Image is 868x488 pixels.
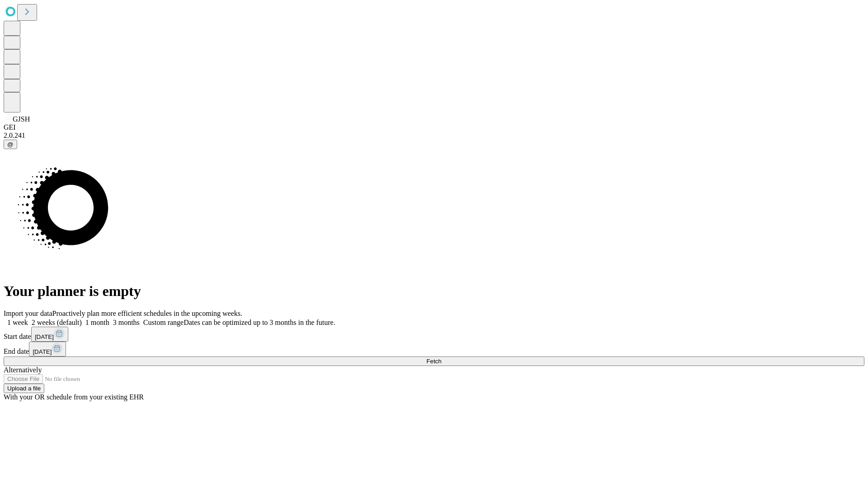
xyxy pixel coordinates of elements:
button: [DATE] [29,342,66,357]
div: Start date [4,327,864,342]
span: Dates can be optimized up to 3 months in the future. [184,319,335,326]
button: @ [4,140,17,149]
button: [DATE] [31,327,68,342]
div: GEI [4,123,864,131]
span: 1 week [7,319,28,326]
span: Fetch [426,358,441,365]
div: 2.0.241 [4,131,864,140]
span: Proactively plan more efficient schedules in the upcoming weeks. [52,310,242,317]
span: [DATE] [33,348,52,355]
span: Import your data [4,310,52,317]
span: With your OR schedule from your existing EHR [4,393,144,401]
span: Alternatively [4,366,42,374]
span: @ [7,141,14,148]
button: Fetch [4,357,864,366]
span: 3 months [113,319,140,326]
span: GJSH [13,115,30,123]
span: 2 weeks (default) [32,319,82,326]
h1: Your planner is empty [4,283,864,300]
button: Upload a file [4,384,44,393]
span: [DATE] [35,333,54,340]
div: End date [4,342,864,357]
span: Custom range [143,319,184,326]
span: 1 month [85,319,109,326]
